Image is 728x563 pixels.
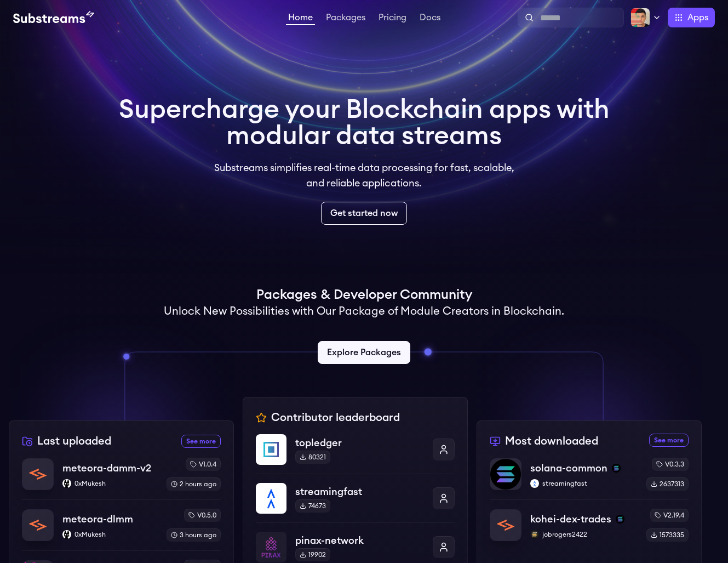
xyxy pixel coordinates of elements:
[256,286,472,304] h1: Packages & Developer Community
[286,13,315,25] a: Home
[530,511,611,527] p: kohei-dex-trades
[256,483,286,514] img: streamingfast
[295,499,330,513] div: 74673
[530,479,638,488] p: streamingfast
[324,13,368,24] a: Packages
[417,13,443,24] a: Docs
[490,458,689,499] a: solana-commonsolana-commonsolanastreamingfaststreamingfastv0.3.32637313
[490,499,689,542] a: kohei-dex-tradeskohei-dex-tradessolanajobrogers2422jobrogers2422v2.19.41573335
[22,499,221,550] a: meteora-dlmmmeteora-dlmm0xMukesh0xMukeshv0.5.03 hours ago
[181,435,221,448] a: See more recently uploaded packages
[376,13,409,24] a: Pricing
[295,484,424,499] p: streamingfast
[186,458,221,471] div: v1.0.4
[630,8,650,27] img: Profile
[22,510,53,541] img: meteora-dlmm
[295,435,424,451] p: topledger
[256,434,286,465] img: topledger
[119,96,610,149] h1: Supercharge your Blockchain apps with modular data streams
[62,530,71,539] img: 0xMukesh
[650,509,689,522] div: v2.19.4
[295,533,424,548] p: pinax-network
[256,474,455,522] a: streamingfaststreamingfast74673
[490,510,521,541] img: kohei-dex-trades
[207,160,522,191] p: Substreams simplifies real-time data processing for fast, scalable, and reliable applications.
[530,530,539,539] img: jobrogers2422
[530,530,638,539] p: jobrogers2422
[22,458,221,499] a: meteora-damm-v2meteora-damm-v20xMukesh0xMukeshv1.0.42 hours ago
[295,548,330,561] div: 19902
[164,304,564,319] h2: Unlock New Possibilities with Our Package of Module Creators in Blockchain.
[490,459,521,490] img: solana-common
[62,530,158,539] p: 0xMukesh
[687,11,708,24] span: Apps
[321,202,407,225] a: Get started now
[530,460,607,476] p: solana-common
[167,477,221,491] div: 2 hours ago
[612,464,621,473] img: solana
[256,434,455,474] a: topledgertopledger80321
[616,515,624,524] img: solana
[62,479,158,488] p: 0xMukesh
[295,451,330,464] div: 80321
[649,434,689,447] a: See more most downloaded packages
[256,532,286,562] img: pinax-network
[184,509,221,522] div: v0.5.0
[530,479,539,488] img: streamingfast
[62,460,151,476] p: meteora-damm-v2
[62,479,71,488] img: 0xMukesh
[167,528,221,542] div: 3 hours ago
[652,458,689,471] div: v0.3.3
[646,477,689,491] div: 2637313
[22,459,53,490] img: meteora-damm-v2
[646,528,689,542] div: 1573335
[13,11,94,24] img: Substream's logo
[318,341,410,364] a: Explore Packages
[62,511,133,527] p: meteora-dlmm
